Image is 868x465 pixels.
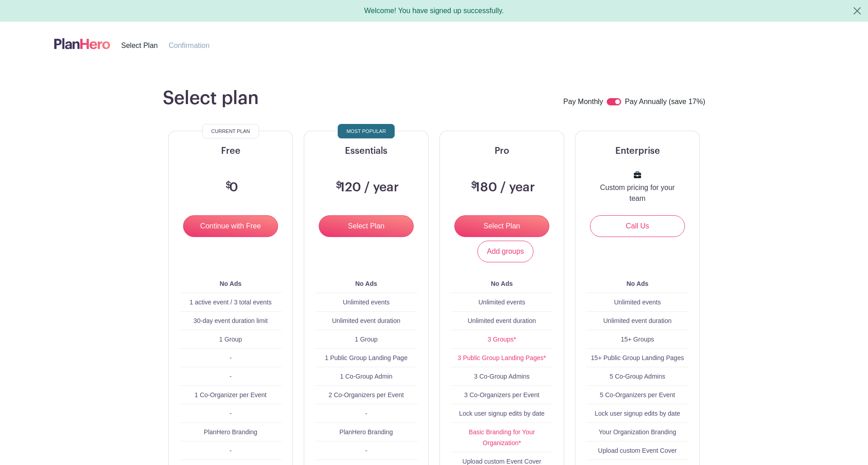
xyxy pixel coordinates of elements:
label: Pay Annually (save 17%) [625,96,705,108]
span: 30-day event duration limit [193,317,268,324]
a: Call Us [590,215,685,237]
span: Current Plan [211,126,250,137]
span: 1 Group [355,336,378,343]
a: 3 Groups* [487,336,516,343]
span: Unlimited events [478,299,525,306]
input: Continue with Free [183,215,278,237]
input: Select Plan [454,215,549,237]
h1: Select plan [163,87,259,109]
span: - [230,354,232,361]
span: - [230,373,232,380]
span: Lock user signup edits by date [459,410,544,417]
span: 3 Co-Group Admins [474,373,530,380]
span: Confirmation [169,42,210,49]
b: No Ads [220,280,241,287]
span: 3 Co-Organizers per Event [464,391,540,399]
h3: 0 [223,180,238,195]
span: PlanHero Branding [340,428,393,436]
b: No Ads [491,280,513,287]
span: - [230,447,232,454]
b: No Ads [627,280,648,287]
span: 5 Co-Organizers per Event [600,391,675,399]
a: 3 Public Group Landing Pages* [458,354,546,361]
span: Most Popular [346,126,386,137]
span: 1 Public Group Landing Page [325,354,408,361]
span: - [365,447,368,454]
span: Upload custom Event Cover [598,447,677,454]
img: logo-507f7623f17ff9eddc593b1ce0a138ce2505c220e1c5a4e2b4648c50719b7d32.svg [54,36,110,51]
span: 1 Co-Organizer per Event [194,391,267,399]
span: 5 Co-Group Admins [610,373,665,380]
span: 1 Group [219,336,242,343]
span: - [365,410,368,417]
span: Unlimited events [614,299,661,306]
span: 2 Co-Organizers per Event [329,391,404,399]
input: Select Plan [319,215,414,237]
b: No Ads [355,280,377,287]
p: Custom pricing for your team [597,182,678,204]
h5: Pro [451,146,553,157]
span: PlanHero Branding [204,428,257,436]
h5: Free [179,146,282,157]
span: Unlimited event duration [468,317,536,324]
h3: 180 / year [469,180,535,195]
h3: 120 / year [334,180,399,195]
span: Unlimited events [343,299,390,306]
span: Unlimited event duration [332,317,401,324]
span: Your Organization Branding [599,428,676,436]
label: Pay Monthly [563,96,603,108]
span: $ [226,181,231,190]
a: Basic Branding for Your Organization* [469,428,535,446]
span: Select Plan [121,42,158,49]
a: Add groups [477,241,533,262]
h5: Essentials [315,146,417,157]
span: Upload custom Event Cover [462,458,541,465]
span: 15+ Public Group Landing Pages [591,354,684,361]
span: Lock user signup edits by date [594,410,680,417]
span: 15+ Groups [621,336,654,343]
span: $ [336,181,342,190]
span: Unlimited event duration [604,317,672,324]
span: $ [471,181,477,190]
span: - [230,410,232,417]
h5: Enterprise [586,146,689,157]
span: 1 active event / 3 total events [189,299,271,306]
span: 1 Co-Group Admin [340,373,392,380]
